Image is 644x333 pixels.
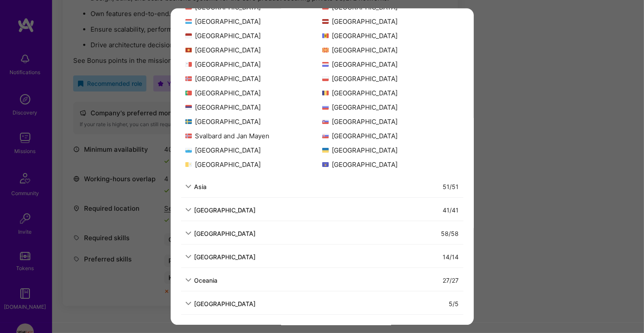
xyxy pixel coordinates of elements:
[194,182,207,191] div: Asia
[185,230,191,236] i: icon ArrowDown
[322,105,329,110] img: Russia
[443,276,459,285] div: 27 / 27
[185,146,322,155] div: [GEOGRAPHIC_DATA]
[185,46,322,55] div: [GEOGRAPHIC_DATA]
[171,8,474,325] div: modal
[322,134,329,138] img: Slovakia
[194,276,218,285] div: Oceania
[185,88,322,98] div: [GEOGRAPHIC_DATA]
[194,206,256,215] div: [GEOGRAPHIC_DATA]
[185,134,192,138] img: Svalbard and Jan Mayen
[322,76,329,81] img: Poland
[449,299,459,308] div: 5 / 5
[322,117,459,126] div: [GEOGRAPHIC_DATA]
[185,91,192,95] img: Portugal
[322,19,329,24] img: Latvia
[185,48,192,52] img: Montenegro
[322,31,459,40] div: [GEOGRAPHIC_DATA]
[194,252,256,261] div: [GEOGRAPHIC_DATA]
[194,299,256,308] div: [GEOGRAPHIC_DATA]
[185,76,192,81] img: Norway
[322,146,459,155] div: [GEOGRAPHIC_DATA]
[322,62,329,67] img: Netherlands
[185,254,191,260] i: icon ArrowDown
[185,162,192,167] img: Vatican City
[185,74,322,83] div: [GEOGRAPHIC_DATA]
[185,17,322,26] div: [GEOGRAPHIC_DATA]
[322,131,459,140] div: [GEOGRAPHIC_DATA]
[185,300,191,307] i: icon ArrowDown
[322,162,329,167] img: Kosovo
[185,31,322,40] div: [GEOGRAPHIC_DATA]
[185,62,192,67] img: Malta
[441,229,459,238] div: 58 / 58
[322,46,459,55] div: [GEOGRAPHIC_DATA]
[185,19,192,24] img: Luxembourg
[322,48,329,52] img: North Macedonia
[185,207,191,213] i: icon ArrowDown
[322,119,329,124] img: Slovenia
[185,148,192,153] img: San Marino
[185,119,192,124] img: Sweden
[185,131,322,140] div: Svalbard and Jan Mayen
[185,277,191,283] i: icon ArrowDown
[322,74,459,83] div: [GEOGRAPHIC_DATA]
[322,148,329,153] img: Ukraine
[185,160,322,169] div: [GEOGRAPHIC_DATA]
[443,252,459,261] div: 14 / 14
[185,183,191,189] i: icon ArrowDown
[185,103,322,112] div: [GEOGRAPHIC_DATA]
[185,60,322,69] div: [GEOGRAPHIC_DATA]
[185,117,322,126] div: [GEOGRAPHIC_DATA]
[322,33,329,38] img: Moldova
[443,182,459,191] div: 51 / 51
[185,105,192,110] img: Serbia
[322,60,459,69] div: [GEOGRAPHIC_DATA]
[322,88,459,98] div: [GEOGRAPHIC_DATA]
[322,103,459,112] div: [GEOGRAPHIC_DATA]
[443,206,459,215] div: 41 / 41
[322,91,329,95] img: Romania
[185,33,192,38] img: Monaco
[322,17,459,26] div: [GEOGRAPHIC_DATA]
[322,160,459,169] div: [GEOGRAPHIC_DATA]
[194,229,256,238] div: [GEOGRAPHIC_DATA]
